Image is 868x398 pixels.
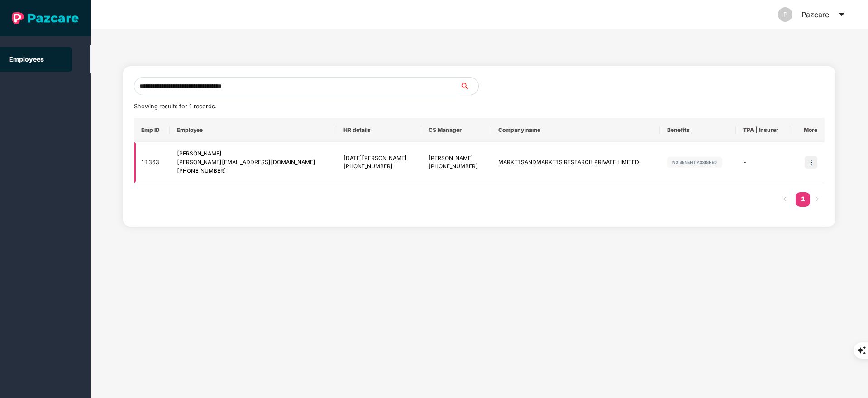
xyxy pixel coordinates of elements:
th: TPA | Insurer [736,118,790,142]
button: search [460,77,479,95]
button: left [777,192,792,207]
div: [DATE][PERSON_NAME] [343,154,414,163]
th: Emp ID [134,118,170,142]
button: right [810,192,825,207]
th: More [790,118,825,142]
div: [PHONE_NUMBER] [177,167,329,175]
div: [PHONE_NUMBER] [429,162,484,171]
th: Company name [491,118,660,142]
span: caret-down [838,11,845,18]
th: HR details [336,118,421,142]
a: Employees [9,55,44,63]
span: P [783,7,787,22]
td: 11363 [134,142,170,183]
li: Previous Page [777,192,792,207]
div: [PERSON_NAME] [177,150,329,158]
td: MARKETSANDMARKETS RESEARCH PRIVATE LIMITED [491,142,660,183]
span: Showing results for 1 records. [134,103,216,110]
span: search [460,83,478,90]
li: 1 [796,192,810,207]
img: svg+xml;base64,PHN2ZyB4bWxucz0iaHR0cDovL3d3dy53My5vcmcvMjAwMC9zdmciIHdpZHRoPSIxMjIiIGhlaWdodD0iMj... [667,157,722,168]
div: [PERSON_NAME] [429,154,484,163]
img: icon [805,156,817,169]
th: Employee [170,118,336,142]
span: left [782,196,787,202]
div: [PHONE_NUMBER] [343,162,414,171]
span: right [815,196,820,202]
a: 1 [796,192,810,206]
li: Next Page [810,192,825,207]
th: Benefits [660,118,736,142]
th: CS Manager [421,118,491,142]
div: [PERSON_NAME][EMAIL_ADDRESS][DOMAIN_NAME] [177,158,329,167]
div: - [743,158,783,167]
